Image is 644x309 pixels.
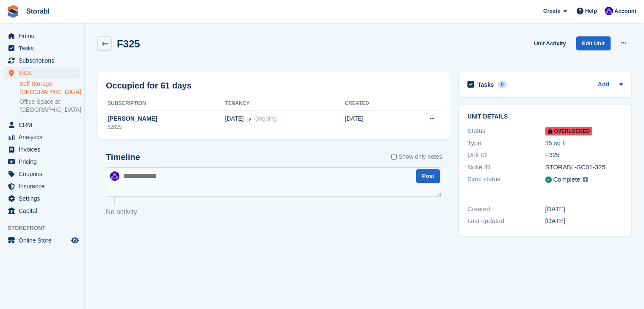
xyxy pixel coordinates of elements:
[391,152,397,161] input: Show only notes
[391,152,442,161] label: Show only notes
[531,36,569,50] a: Unit Activity
[19,80,80,96] a: Self Storage [GEOGRAPHIC_DATA]
[467,150,545,160] div: Unit ID
[117,38,140,50] h2: F325
[4,180,80,192] a: menu
[106,152,140,162] h2: Timeline
[467,174,545,185] div: Sync status
[585,7,597,15] span: Help
[467,204,545,214] div: Created
[576,36,611,50] a: Edit Unit
[19,119,69,131] span: CRM
[345,97,401,110] th: Created
[598,80,609,90] a: Add
[19,168,69,180] span: Coupons
[605,7,613,15] img: Bailey Hunt
[416,169,440,183] button: Post
[106,123,225,131] div: 82629
[19,55,69,66] span: Subscriptions
[498,81,507,88] div: 0
[4,30,80,42] a: menu
[467,216,545,226] div: Last updated
[4,67,80,79] a: menu
[225,97,345,110] th: Tenancy
[106,79,191,92] h2: Occupied for 61 days
[19,143,69,155] span: Invoices
[23,4,53,18] a: Storabl
[545,163,623,172] div: STORABL-SC01-325
[19,67,69,79] span: Sites
[254,115,277,122] span: Ongoing
[4,42,80,54] a: menu
[545,204,623,214] div: [DATE]
[4,55,80,66] a: menu
[4,205,80,217] a: menu
[467,126,545,136] div: Status
[19,193,69,204] span: Settings
[545,150,623,160] div: F325
[19,205,69,217] span: Capital
[478,81,494,88] h2: Tasks
[7,5,19,18] img: stora-icon-8386f47178a22dfd0bd8f6a31ec36ba5ce8667c1dd55bd0f319d3a0aa187defe.svg
[467,113,623,120] h2: Unit details
[110,171,119,181] img: Bailey Hunt
[4,168,80,180] a: menu
[106,207,442,217] p: No activity
[545,127,593,135] span: Overlocked
[467,138,545,148] div: Type
[345,110,401,135] td: [DATE]
[19,131,69,143] span: Analytics
[19,180,69,192] span: Insurance
[106,114,225,123] div: [PERSON_NAME]
[4,119,80,131] a: menu
[19,98,80,114] a: Office Space at [GEOGRAPHIC_DATA]
[19,42,69,54] span: Tasks
[583,177,588,182] img: icon-info-grey-7440780725fd019a000dd9b08b2336e03edf1995a4989e88bcd33f0948082b44.svg
[467,163,545,172] div: Nokē ID
[4,143,80,155] a: menu
[614,7,636,16] span: Account
[106,97,225,110] th: Subscription
[225,114,244,123] span: [DATE]
[4,131,80,143] a: menu
[19,30,69,42] span: Home
[8,224,84,232] span: Storefront
[553,175,580,185] div: Complete
[19,156,69,168] span: Pricing
[4,156,80,168] a: menu
[543,7,560,15] span: Create
[545,216,623,226] div: [DATE]
[4,193,80,204] a: menu
[545,139,566,146] a: 35 sq ft
[4,235,80,246] a: menu
[19,235,69,246] span: Online Store
[70,235,80,246] a: Preview store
